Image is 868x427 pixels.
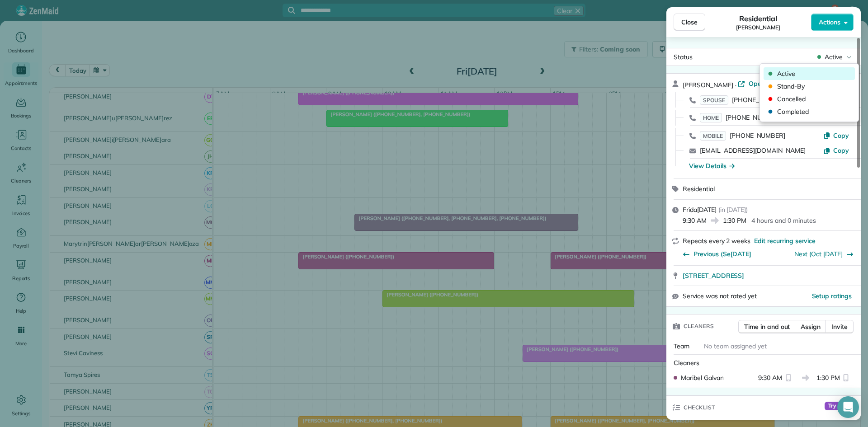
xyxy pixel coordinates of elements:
[777,107,853,116] span: Completed
[684,322,714,331] span: Cleaners
[683,216,707,225] span: 9:30 AM
[733,81,738,89] span: ·
[812,291,852,300] button: Setup ratings
[777,69,853,78] span: Active
[683,271,744,280] span: [STREET_ADDRESS]
[823,146,849,155] button: Copy
[700,113,722,122] span: HOME
[683,271,855,280] a: [STREET_ADDRESS]
[674,53,693,61] span: Status
[700,146,806,155] a: [EMAIL_ADDRESS][DOMAIN_NAME]
[700,95,788,104] a: SPOUSE[PHONE_NUMBER]
[700,131,726,141] span: MOBILE
[683,206,717,214] span: Frida[DATE]
[795,320,826,333] button: Assign
[777,94,853,103] span: Cancelled
[730,131,785,140] span: [PHONE_NUMBER]
[718,206,748,214] span: ( in [DATE] )
[738,79,785,88] a: Open profile
[681,18,698,27] span: Close
[700,95,728,105] span: SPOUSE
[683,185,715,193] span: Residential
[833,131,849,140] span: Copy
[823,131,849,140] button: Copy
[674,14,705,31] button: Close
[801,322,821,331] span: Assign
[825,52,843,61] span: Active
[738,320,796,333] button: Time in and out
[683,81,733,89] span: [PERSON_NAME]
[751,216,816,225] p: 4 hours and 0 minutes
[700,131,785,140] a: MOBILE[PHONE_NUMBER]
[826,320,854,333] button: Invite
[831,322,848,331] span: Invite
[837,396,859,418] div: Open Intercom Messenger
[739,13,778,24] span: Residential
[819,18,840,27] span: Actions
[777,82,853,91] span: Stand-By
[681,373,723,382] span: Maribel Galvan
[749,79,785,88] span: Open profile
[794,250,843,258] a: Next (Oct [DATE]
[754,236,816,245] span: Edit recurring service
[816,373,840,382] span: 1:30 PM
[693,249,751,258] span: Previous (Se[DATE]
[683,291,757,301] span: Service was not rated yet
[723,216,746,225] span: 1:30 PM
[704,342,767,350] span: No team assigned yet
[726,113,781,122] span: [PHONE_NUMBER]
[684,403,715,412] span: Checklist
[744,322,790,331] span: Time in and out
[736,24,780,31] span: [PERSON_NAME]
[689,161,735,170] button: View Details
[794,249,854,258] button: Next (Oct [DATE]
[683,237,750,245] span: Repeats every 2 weeks
[674,342,689,350] span: Team
[758,373,782,382] span: 9:30 AM
[825,402,854,411] span: Try Now
[674,359,699,367] span: Cleaners
[700,113,781,122] a: HOME[PHONE_NUMBER]
[732,96,788,104] span: [PHONE_NUMBER]
[833,146,849,155] span: Copy
[683,249,751,258] button: Previous (Se[DATE]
